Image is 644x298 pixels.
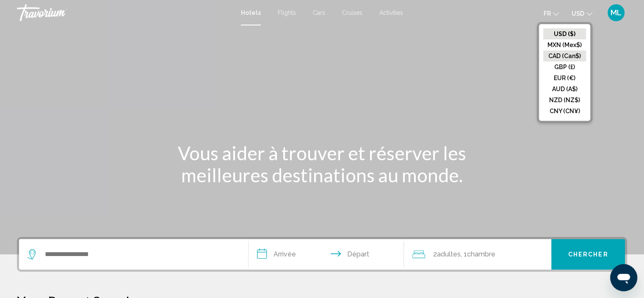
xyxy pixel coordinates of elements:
h1: Vous aider à trouver et réserver les meilleures destinations au monde. [163,142,481,186]
button: User Menu [605,4,627,22]
button: Check in and out dates [249,239,404,270]
a: Travorium [17,4,232,21]
button: USD ($) [543,28,586,39]
button: Chercher [551,239,625,270]
button: Change currency [572,7,592,19]
a: Flights [278,9,296,16]
button: NZD (NZ$) [543,95,586,106]
span: ML [611,8,622,17]
span: Chambre [467,250,495,258]
a: Hotels [241,9,261,16]
button: CNY (CN¥) [543,106,586,117]
a: Activities [379,9,403,16]
span: 2 [433,248,460,260]
span: Chercher [568,251,608,258]
span: USD [572,10,584,17]
div: Search widget [19,239,625,270]
button: EUR (€) [543,72,586,84]
span: , 1 [460,248,495,260]
a: Cars [313,9,325,16]
button: CAD (Can$) [543,50,586,61]
button: GBP (£) [543,61,586,72]
button: AUD (A$) [543,84,586,95]
iframe: Bouton de lancement de la fenêtre de messagerie [610,264,637,291]
span: Adultes [437,250,460,258]
span: fr [544,10,551,17]
a: Cruises [342,9,362,16]
button: MXN (Mex$) [543,39,586,50]
button: Change language [544,7,559,19]
button: Travelers: 2 adults, 0 children [404,239,551,270]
